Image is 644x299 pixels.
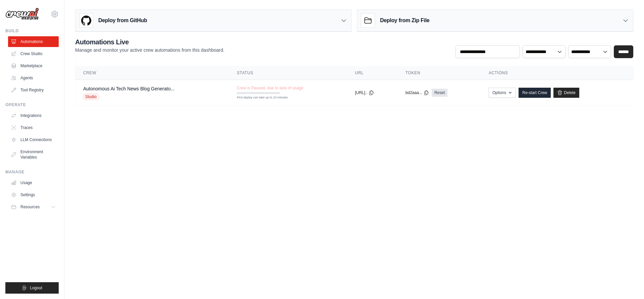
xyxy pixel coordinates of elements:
h3: Deploy from GitHub [98,16,147,25]
a: Autonomous Ai Tech News Blog Generato... [83,86,174,91]
button: Options [489,88,516,98]
a: Integrations [8,110,59,121]
a: Usage [8,177,59,188]
div: Operate [5,102,59,108]
a: LLM Connections [8,134,59,145]
h3: Deploy from Zip File [380,16,429,25]
th: Actions [481,66,633,80]
span: Studio [83,93,99,100]
a: Delete [553,88,579,98]
img: GitHub Logo [79,14,93,27]
span: Resources [20,204,40,210]
th: Status [229,66,347,80]
div: Manage [5,169,59,175]
a: Re-start Crew [519,88,551,98]
a: Automations [8,36,59,47]
a: Reset [432,89,447,97]
a: Environment Variables [8,146,59,163]
span: Logout [30,285,42,291]
a: Traces [8,122,59,133]
h2: Automations Live [75,37,224,47]
p: Manage and monitor your active crew automations from this dashboard. [75,47,224,53]
a: Agents [8,73,59,83]
th: Token [397,66,481,80]
img: Logo [5,8,39,20]
th: Crew [75,66,229,80]
th: URL [347,66,397,80]
button: Logout [5,282,59,294]
button: bd2aaa... [406,90,429,95]
div: First deploy can take up to 10 minutes [237,95,280,100]
button: Resources [8,202,59,212]
a: Settings [8,189,59,200]
span: Crew is Paused, due to lack of usage [237,85,303,91]
a: Marketplace [8,60,59,71]
a: Crew Studio [8,48,59,59]
a: Tool Registry [8,85,59,95]
div: Build [5,28,59,34]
